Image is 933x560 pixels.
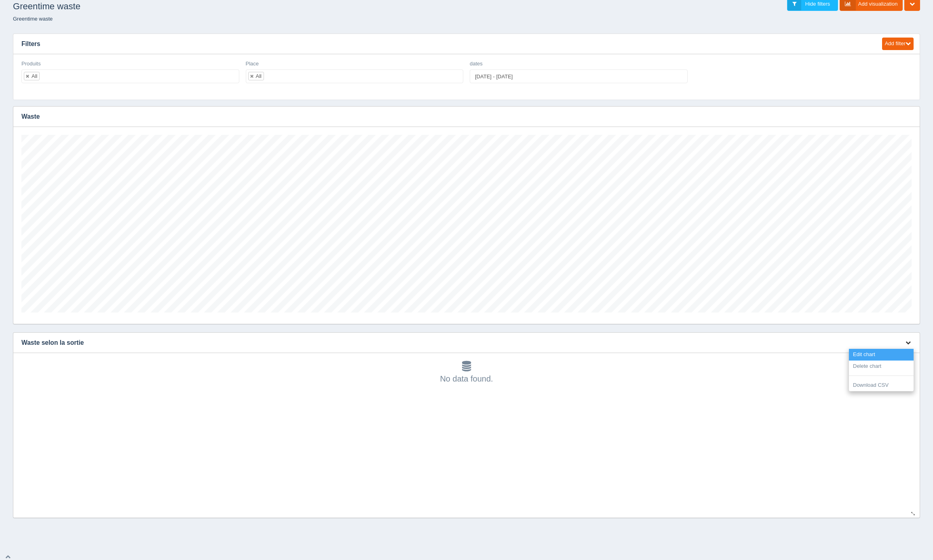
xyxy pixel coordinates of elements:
h3: Waste [13,107,908,127]
button: Add filter [882,38,914,50]
label: Place [246,60,259,68]
a: Download CSV [849,380,914,391]
a: Edit chart [849,349,914,361]
h3: Filters [13,34,874,54]
li: Greentime waste [13,15,53,23]
div: All [32,73,37,79]
label: dates [470,60,483,68]
div: No data found. [21,361,912,384]
h3: Waste selon la sortie [13,333,895,353]
div: All [256,73,262,79]
span: Hide filters [805,1,830,7]
a: Delete chart [849,361,914,372]
label: Produits [21,60,41,68]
